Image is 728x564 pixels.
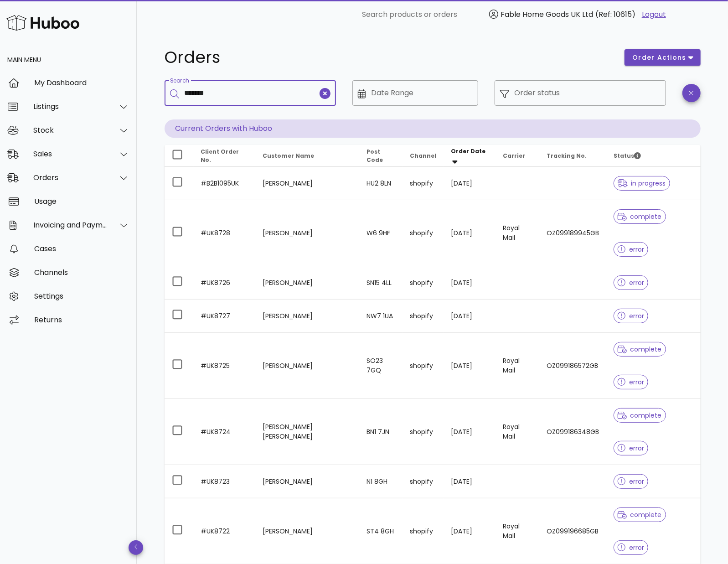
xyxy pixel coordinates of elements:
td: #UK8727 [194,300,256,333]
td: shopify [403,200,444,266]
td: #UK8724 [194,399,256,465]
td: NW7 1UA [359,300,403,333]
td: BN1 7JN [359,399,403,465]
th: Customer Name [255,145,359,167]
th: Carrier [496,145,539,167]
span: Channel [410,152,436,160]
div: Settings [34,292,129,300]
td: [PERSON_NAME] [255,200,359,266]
span: complete [618,412,662,419]
td: [DATE] [444,465,496,498]
td: shopify [403,167,444,200]
td: [PERSON_NAME] [255,333,359,399]
label: Search [170,78,189,84]
th: Channel [403,145,444,167]
td: shopify [403,465,444,498]
th: Order Date: Sorted descending. Activate to remove sorting. [444,145,496,167]
td: [PERSON_NAME] [255,300,359,333]
td: [DATE] [444,399,496,465]
th: Client Order No. [194,145,256,167]
div: Stock [33,126,108,135]
span: Tracking No. [547,152,587,160]
span: Order Date [451,147,485,155]
td: shopify [403,399,444,465]
td: #UK8725 [194,333,256,399]
td: OZ099186572GB [539,333,606,399]
td: OZ099189945GB [539,200,606,266]
div: Usage [34,197,129,206]
td: #UK8723 [194,465,256,498]
td: Royal Mail [496,200,539,266]
td: Royal Mail [496,333,539,399]
span: Customer Name [263,152,314,160]
td: shopify [403,300,444,333]
td: shopify [403,333,444,399]
span: Carrier [503,152,526,160]
span: error [618,279,645,286]
div: Sales [33,150,108,158]
td: OZ099186348GB [539,399,606,465]
span: Status [614,152,641,160]
td: #B2B1095UK [194,167,256,200]
th: Status [606,145,701,167]
td: #UK8726 [194,266,256,300]
td: N1 8GH [359,465,403,498]
td: [DATE] [444,167,496,200]
p: Current Orders with Huboo [165,119,701,138]
span: error [618,379,645,385]
td: Royal Mail [496,399,539,465]
div: Cases [34,244,129,253]
span: error [618,445,645,451]
td: [PERSON_NAME] [255,465,359,498]
td: SN15 4LL [359,266,403,300]
td: shopify [403,266,444,300]
a: Logout [642,9,666,20]
span: Post Code [367,148,383,164]
span: Client Order No. [201,148,239,164]
td: [DATE] [444,200,496,266]
span: complete [618,512,662,518]
div: Invoicing and Payments [33,221,108,229]
span: error [618,313,645,319]
button: order actions [625,49,700,66]
span: (Ref: 10615) [595,9,635,20]
div: Orders [33,173,108,182]
td: [PERSON_NAME] [255,266,359,300]
span: order actions [632,53,687,62]
td: #UK8728 [194,200,256,266]
span: error [618,544,645,551]
h1: Orders [165,49,614,66]
td: [DATE] [444,300,496,333]
span: Fable Home Goods UK Ltd [501,9,593,20]
span: error [618,478,645,485]
th: Tracking No. [539,145,606,167]
div: My Dashboard [34,78,129,87]
td: HU2 8LN [359,167,403,200]
td: [DATE] [444,333,496,399]
td: SO23 7GQ [359,333,403,399]
div: Channels [34,268,129,277]
img: Huboo Logo [6,13,79,32]
td: [DATE] [444,266,496,300]
span: in progress [618,180,666,186]
span: error [618,246,645,253]
span: complete [618,213,662,220]
td: W6 9HF [359,200,403,266]
span: complete [618,346,662,352]
td: [PERSON_NAME] [PERSON_NAME] [255,399,359,465]
button: clear icon [320,88,330,99]
td: [PERSON_NAME] [255,167,359,200]
th: Post Code [359,145,403,167]
div: Listings [33,102,108,111]
div: Returns [34,316,129,324]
